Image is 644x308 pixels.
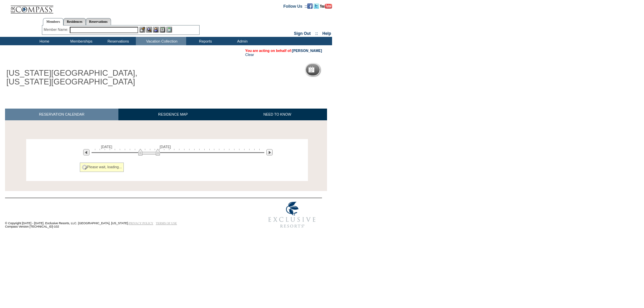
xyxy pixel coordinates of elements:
a: Clear [245,53,254,57]
img: Exclusive Resorts [262,198,322,232]
span: [DATE] [160,145,171,149]
a: Members [43,18,63,25]
img: Subscribe to our YouTube Channel [320,4,332,9]
td: © Copyright [DATE] - [DATE]. Exclusive Resorts, LLC. [GEOGRAPHIC_DATA], [US_STATE]. Compass Versi... [5,199,240,232]
img: Impersonate [153,27,159,33]
img: Become our fan on Facebook [307,3,313,9]
img: Follow us on Twitter [314,3,319,9]
a: Residences [63,18,86,25]
span: [DATE] [101,145,112,149]
a: TERMS OF USE [156,222,177,225]
a: PRIVACY POLICY [129,222,153,225]
a: NEED TO KNOW [227,109,327,120]
td: Admin [223,37,260,45]
a: Help [322,31,331,36]
td: Reports [186,37,223,45]
td: Reservations [99,37,136,45]
td: Home [25,37,62,45]
img: b_calculator.gif [166,27,172,33]
a: RESIDENCE MAP [118,109,228,120]
a: [PERSON_NAME] [292,49,322,53]
td: Memberships [62,37,99,45]
div: Member Name: [44,27,69,33]
h1: [US_STATE][GEOGRAPHIC_DATA], [US_STATE][GEOGRAPHIC_DATA] [5,67,155,88]
td: Vacation Collection [136,37,186,45]
a: Subscribe to our YouTube Channel [320,4,332,8]
span: :: [315,31,318,36]
img: Previous [83,149,90,156]
a: Reservations [86,18,111,25]
a: Become our fan on Facebook [307,4,313,8]
div: Please wait, loading... [80,163,124,172]
img: spinner2.gif [82,165,87,170]
img: b_edit.gif [140,27,145,33]
img: Reservations [160,27,165,33]
a: Follow us on Twitter [314,4,319,8]
img: View [146,27,152,33]
a: RESERVATION CALENDAR [5,109,118,120]
td: Follow Us :: [283,3,307,9]
a: Sign Out [294,31,311,36]
span: You are acting on behalf of: [245,49,322,53]
h5: Reservation Calendar [317,68,368,72]
img: Next [266,149,273,156]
